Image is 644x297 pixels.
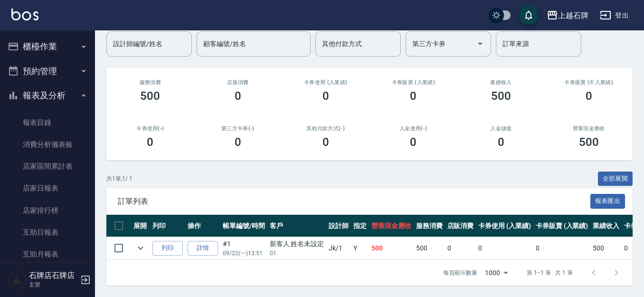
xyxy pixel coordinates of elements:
button: 報表匯出 [590,194,625,209]
h2: 營業現金應收 [556,125,621,132]
td: 0 [445,237,476,259]
p: 09/22 (一) 13:51 [223,249,265,258]
p: 主管 [29,280,77,289]
h2: 店販消費 [206,79,271,86]
p: 第 1–1 筆 共 1 筆 [527,268,573,277]
td: 500 [414,237,445,259]
h3: 0 [235,89,241,103]
h2: 卡券販賣 (不入業績) [556,79,621,86]
a: 報表目錄 [4,112,91,134]
a: 店家區間累計表 [4,155,91,177]
button: save [519,6,538,25]
button: 登出 [596,7,633,24]
p: 01 [270,249,324,258]
button: 預約管理 [4,59,91,84]
h3: 0 [322,135,329,149]
a: 店家日報表 [4,177,91,199]
th: 卡券販賣 (入業績) [533,215,591,237]
h3: 0 [498,135,504,149]
h3: 0 [586,89,592,103]
div: 上越石牌 [558,10,588,21]
p: 共 1 筆, 1 / 1 [106,174,133,183]
td: 0 [533,237,591,259]
button: 全部展開 [598,172,633,186]
button: 上越石牌 [543,6,592,25]
button: 報表及分析 [4,83,91,108]
th: 營業現金應收 [369,215,414,237]
td: 0 [476,237,533,259]
div: 1000 [481,260,511,286]
th: 指定 [351,215,369,237]
h3: 500 [491,89,511,103]
button: 櫃檯作業 [4,34,91,59]
th: 卡券使用 (入業績) [476,215,533,237]
th: 店販消費 [445,215,476,237]
th: 帳單編號/時間 [220,215,267,237]
h3: 500 [140,89,160,103]
div: 新客人 姓名未設定 [270,239,324,249]
a: 詳情 [188,241,218,256]
h2: 入金儲值 [469,125,534,132]
h2: 業績收入 [469,79,534,86]
h2: 第三方卡券(-) [206,125,271,132]
h3: 0 [235,135,241,149]
th: 列印 [150,215,185,237]
td: 500 [369,237,414,259]
h5: 石牌店石牌店 [29,271,77,280]
h2: 其他付款方式(-) [293,125,358,132]
h2: 卡券販賣 (入業績) [381,79,446,86]
h3: 0 [410,89,417,103]
td: Y [351,237,369,259]
th: 客戶 [267,215,327,237]
th: 服務消費 [414,215,445,237]
a: 報表匯出 [590,196,625,205]
th: 展開 [131,215,150,237]
a: 消費分析儀表板 [4,134,91,155]
a: 互助月報表 [4,243,91,265]
a: 店家排行榜 [4,200,91,221]
td: Jk /1 [326,237,351,259]
h2: 卡券使用 (入業績) [293,79,358,86]
h3: 服務消費 [118,79,183,86]
h2: 卡券使用(-) [118,125,183,132]
th: 操作 [185,215,220,237]
h3: 0 [322,89,329,103]
span: 訂單列表 [118,197,590,206]
img: Logo [11,9,38,20]
th: 業績收入 [590,215,622,237]
p: 每頁顯示數量 [443,268,477,277]
h3: 0 [410,135,417,149]
td: #1 [220,237,267,259]
td: 500 [590,237,622,259]
h2: 入金使用(-) [381,125,446,132]
button: 列印 [152,241,183,256]
h3: 0 [147,135,153,149]
button: Open [473,36,488,51]
h3: 500 [579,135,599,149]
img: Person [8,270,27,289]
th: 設計師 [326,215,351,237]
a: 互助日報表 [4,221,91,243]
button: expand row [133,241,148,255]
